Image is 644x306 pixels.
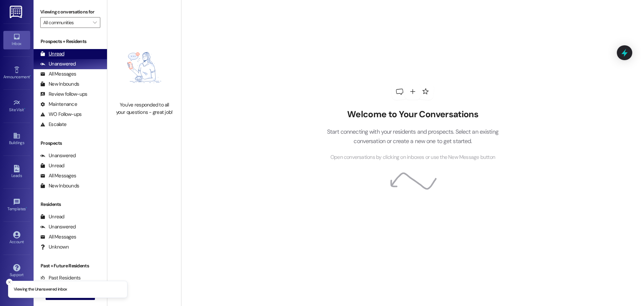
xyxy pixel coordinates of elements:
[40,91,87,98] div: Review follow-ups
[115,37,174,98] img: empty-state
[3,163,30,181] a: Leads
[40,152,76,159] div: Unanswered
[317,109,508,120] h2: Welcome to Your Conversations
[30,74,31,78] span: •
[3,97,30,115] a: Site Visit •
[40,244,69,251] div: Unknown
[10,6,23,18] img: ResiDesk Logo
[40,162,64,169] div: Unread
[3,130,30,148] a: Buildings
[40,223,76,230] div: Unanswered
[40,7,100,17] label: Viewing conversations for
[40,121,66,128] div: Escalate
[26,206,27,210] span: •
[24,106,25,111] span: •
[40,213,64,220] div: Unread
[40,60,76,68] div: Unanswered
[40,50,64,57] div: Unread
[3,196,30,214] a: Templates •
[3,262,30,280] a: Support
[40,111,82,118] div: WO Follow-ups
[40,233,76,241] div: All Messages
[34,201,107,208] div: Residents
[40,101,77,108] div: Maintenance
[3,31,30,49] a: Inbox
[115,101,174,116] div: You've responded to all your questions - great job!
[317,127,508,146] p: Start connecting with your residents and prospects. Select an existing conversation or create a n...
[34,262,107,269] div: Past + Future Residents
[3,229,30,247] a: Account
[40,71,76,78] div: All Messages
[40,172,76,179] div: All Messages
[6,279,13,286] button: Close toast
[43,17,90,28] input: All communities
[40,274,81,281] div: Past Residents
[34,140,107,147] div: Prospects
[34,38,107,45] div: Prospects + Residents
[40,81,79,88] div: New Inbounds
[93,20,97,25] i: 
[40,182,79,189] div: New Inbounds
[14,287,67,293] p: Viewing the Unanswered inbox
[330,153,495,162] span: Open conversations by clicking on inboxes or use the New Message button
